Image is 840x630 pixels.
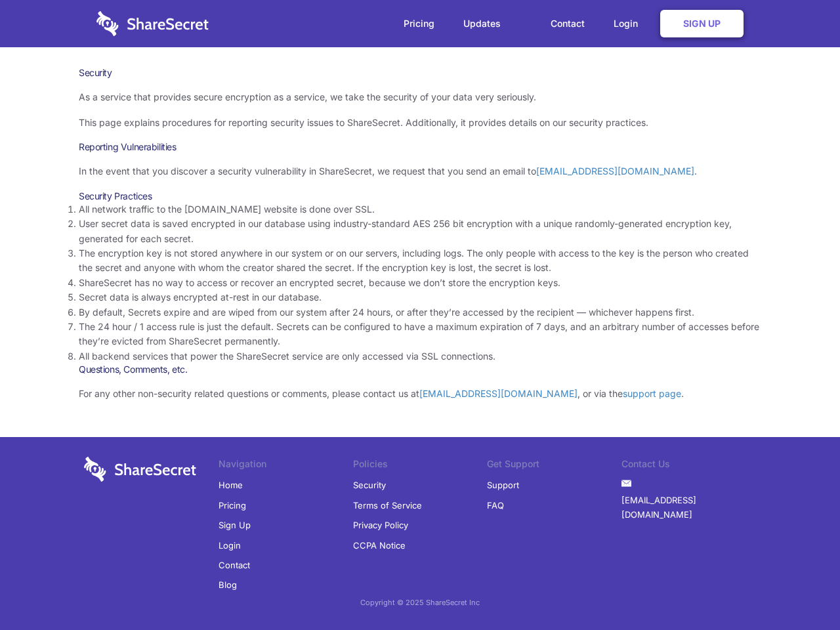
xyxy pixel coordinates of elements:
[353,457,488,475] li: Policies
[219,535,241,555] a: Login
[79,387,761,401] p: For any other non-security related questions or comments, please contact us at , or via the .
[219,515,251,535] a: Sign Up
[219,495,246,515] a: Pricing
[79,164,761,178] p: In the event that you discover a security vulnerability in ShareSecret, we request that you send ...
[79,364,761,375] h3: Questions, Comments, etc.
[79,190,761,202] h3: Security Practices
[487,457,621,475] li: Get Support
[96,11,209,36] img: logo-wordmark-white-trans-d4663122ce5f474addd5e946df7df03e33cb6a1c49d2221995e7729f52c070b2.svg
[79,217,761,246] li: User secret data is saved encrypted in our database using industry-standard AES 256 bit encryptio...
[79,202,761,217] li: All network traffic to the [DOMAIN_NAME] website is done over SSL.
[219,575,237,595] a: Blog
[660,10,744,37] a: Sign Up
[79,141,761,153] h3: Reporting Vulnerabilities
[79,320,761,349] li: The 24 hour / 1 access rule is just the default. Secrets can be configured to have a maximum expi...
[419,388,577,399] a: [EMAIL_ADDRESS][DOMAIN_NAME]
[84,457,196,482] img: logo-wordmark-white-trans-d4663122ce5f474addd5e946df7df03e33cb6a1c49d2221995e7729f52c070b2.svg
[79,67,761,79] h1: Security
[536,165,694,177] a: [EMAIL_ADDRESS][DOMAIN_NAME]
[353,515,408,535] a: Privacy Policy
[537,3,598,44] a: Contact
[487,475,519,495] a: Support
[621,490,756,525] a: [EMAIL_ADDRESS][DOMAIN_NAME]
[487,495,504,515] a: FAQ
[353,475,386,495] a: Security
[600,3,658,44] a: Login
[79,90,761,104] p: As a service that provides secure encryption as a service, we take the security of your data very...
[79,246,761,276] li: The encryption key is not stored anywhere in our system or on our servers, including logs. The on...
[79,276,761,290] li: ShareSecret has no way to access or recover an encrypted secret, because we don’t store the encry...
[79,349,761,364] li: All backend services that power the ShareSecret service are only accessed via SSL connections.
[219,457,353,475] li: Navigation
[219,555,250,575] a: Contact
[79,115,761,130] p: This page explains procedures for reporting security issues to ShareSecret. Additionally, it prov...
[621,457,756,475] li: Contact Us
[79,305,761,320] li: By default, Secrets expire and are wiped from our system after 24 hours, or after they’re accesse...
[219,475,243,495] a: Home
[623,388,681,399] a: support page
[390,3,448,44] a: Pricing
[353,495,422,515] a: Terms of Service
[79,290,761,304] li: Secret data is always encrypted at-rest in our database.
[353,535,406,555] a: CCPA Notice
